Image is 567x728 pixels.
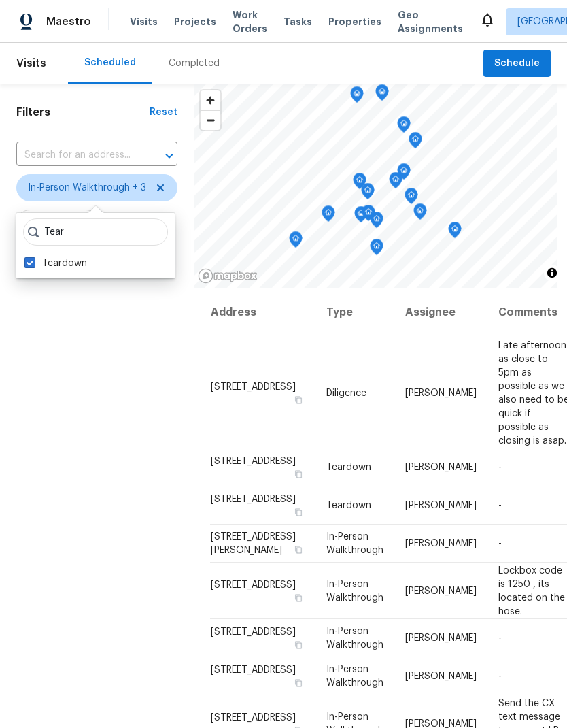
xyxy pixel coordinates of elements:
[544,265,560,281] button: Toggle attribution
[326,463,371,472] span: Teardown
[292,506,305,518] button: Copy Address
[201,110,220,130] button: Zoom out
[283,17,312,27] span: Tasks
[398,8,463,35] span: Geo Assignments
[494,55,540,72] span: Schedule
[548,265,556,280] span: Toggle attribution
[210,288,315,337] th: Address
[498,501,502,510] span: -
[326,627,383,650] span: In-Person Walkthrough
[292,393,305,406] button: Copy Address
[169,56,220,70] div: Completed
[370,239,383,260] div: Map marker
[28,181,146,195] span: In-Person Walkthrough + 3
[361,183,375,204] div: Map marker
[326,501,371,510] span: Teardown
[498,539,502,548] span: -
[326,579,383,602] span: In-Person Walkthrough
[394,288,487,337] th: Assignee
[211,495,296,504] span: [STREET_ADDRESS]
[405,501,477,510] span: [PERSON_NAME]
[201,111,220,130] span: Zoom out
[448,222,462,243] div: Map marker
[24,257,87,270] label: Teardown
[397,116,411,137] div: Map marker
[405,672,477,681] span: [PERSON_NAME]
[16,145,139,166] input: Search for an address...
[84,56,136,69] div: Scheduled
[483,50,551,78] button: Schedule
[353,173,366,194] div: Map marker
[292,639,305,651] button: Copy Address
[211,457,296,466] span: [STREET_ADDRESS]
[370,212,383,233] div: Map marker
[322,205,335,227] div: Map marker
[198,268,258,284] a: Mapbox homepage
[292,677,305,689] button: Copy Address
[405,633,477,643] span: [PERSON_NAME]
[405,718,477,728] span: [PERSON_NAME]
[292,468,305,480] button: Copy Address
[326,665,383,688] span: In-Person Walkthrough
[405,188,418,209] div: Map marker
[194,84,557,288] canvas: Map
[211,532,296,555] span: [STREET_ADDRESS][PERSON_NAME]
[498,672,502,681] span: -
[16,48,46,78] span: Visits
[498,565,565,616] span: Lockbox code is 1250 , its located on the hose.
[354,206,368,227] div: Map marker
[292,544,305,556] button: Copy Address
[211,382,296,391] span: [STREET_ADDRESS]
[409,132,422,153] div: Map marker
[389,172,402,193] div: Map marker
[362,205,375,226] div: Map marker
[211,665,296,675] span: [STREET_ADDRESS]
[130,15,158,29] span: Visits
[498,633,502,643] span: -
[233,8,267,35] span: Work Orders
[405,539,477,548] span: [PERSON_NAME]
[350,86,364,107] div: Map marker
[397,163,411,184] div: Map marker
[289,231,303,252] div: Map marker
[405,463,477,472] span: [PERSON_NAME]
[405,586,477,595] span: [PERSON_NAME]
[201,90,220,110] button: Zoom in
[211,712,296,722] span: [STREET_ADDRESS]
[292,591,305,603] button: Copy Address
[46,15,91,29] span: Maestro
[150,105,177,119] div: Reset
[498,463,502,472] span: -
[328,15,381,29] span: Properties
[211,580,296,589] span: [STREET_ADDRESS]
[174,15,216,29] span: Projects
[16,105,150,119] h1: Filters
[375,84,389,105] div: Map marker
[315,288,394,337] th: Type
[211,627,296,637] span: [STREET_ADDRESS]
[413,203,427,225] div: Map marker
[160,146,179,165] button: Open
[326,388,366,397] span: Diligence
[405,388,477,397] span: [PERSON_NAME]
[326,532,383,555] span: In-Person Walkthrough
